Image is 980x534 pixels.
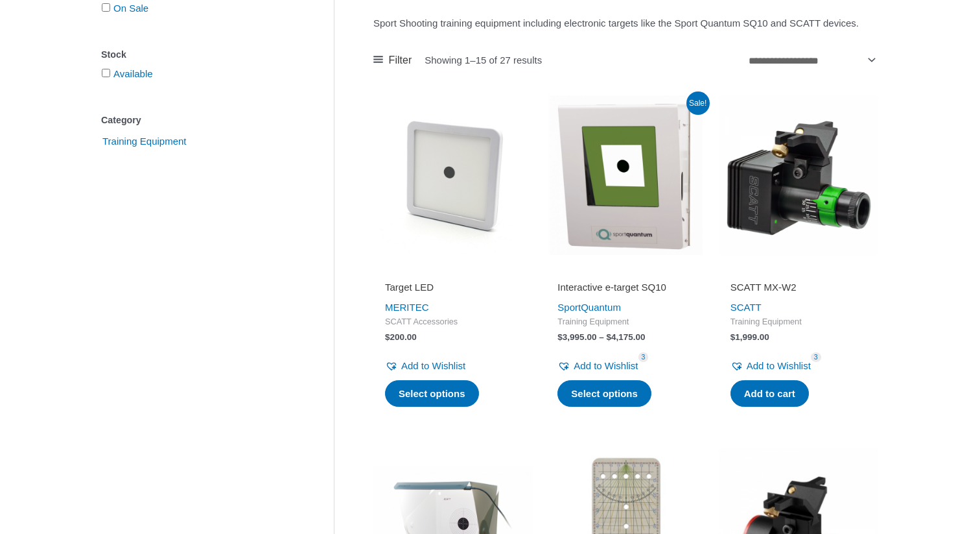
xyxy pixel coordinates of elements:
[686,91,710,115] span: Sale!
[425,55,542,65] p: Showing 1–15 of 27 results
[373,51,412,70] a: Filter
[747,360,811,371] span: Add to Wishlist
[730,332,769,342] bdi: 1,999.00
[557,317,694,328] span: Training Equipment
[385,317,521,328] span: SCATT Accessories
[557,263,694,278] iframe: Customer reviews powered by Trustpilot
[730,263,867,278] iframe: Customer reviews powered by Trustpilot
[102,3,110,12] input: On Sale
[401,360,465,371] span: Add to Wishlist
[574,360,638,371] span: Add to Wishlist
[730,302,762,313] a: SCATT
[730,332,736,342] span: $
[730,317,867,328] span: Training Equipment
[385,357,465,375] a: Add to Wishlist
[385,281,521,298] a: Target LED
[373,95,533,255] img: Target LED
[102,69,110,77] input: Available
[113,68,153,79] a: Available
[385,332,390,342] span: $
[743,50,878,71] select: Shop order
[557,357,638,375] a: Add to Wishlist
[557,302,621,313] a: SportQuantum
[101,111,295,130] div: Category
[557,380,651,407] a: Select options for “Interactive e-target SQ10”
[385,380,479,407] a: Select options for “Target LED”
[730,380,809,407] a: Add to cart: “SCATT MX-W2”
[389,51,412,70] span: Filter
[101,45,295,64] div: Stock
[101,130,188,152] span: Training Equipment
[385,281,521,294] h2: Target LED
[606,332,645,342] bdi: 4,175.00
[638,352,649,362] span: 3
[730,281,867,294] h2: SCATT MX-W2
[557,281,694,294] h2: Interactive e-target SQ10
[719,95,878,255] img: SCATT MX-W2 (wireless)
[811,352,821,362] span: 3
[385,302,429,313] a: MERITEC
[546,95,705,255] img: SQ10 Interactive e-target
[373,14,878,32] p: Sport Shooting training equipment including electronic targets like the Sport Quantum SQ10 and SC...
[557,332,596,342] bdi: 3,995.00
[101,135,188,146] a: Training Equipment
[730,281,867,298] a: SCATT MX-W2
[606,332,611,342] span: $
[385,263,521,278] iframe: Customer reviews powered by Trustpilot
[557,332,563,342] span: $
[730,357,811,375] a: Add to Wishlist
[599,332,604,342] span: –
[557,281,694,298] a: Interactive e-target SQ10
[113,3,148,14] a: On Sale
[385,332,417,342] bdi: 200.00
